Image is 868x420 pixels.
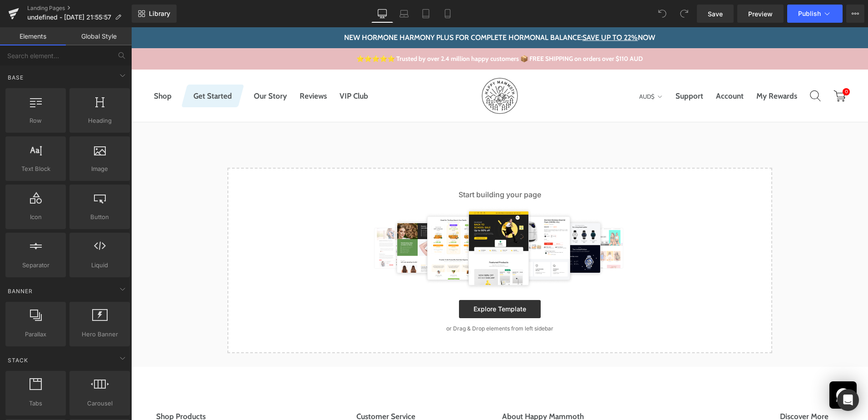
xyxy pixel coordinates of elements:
span: Hero Banner [72,330,127,339]
span: Publish [798,10,821,17]
a: VIP Club [208,64,237,73]
div: NEW Hormone Harmony PLUS for complete hormonal balance: NOW [5,5,732,16]
span: Liquid [72,260,127,270]
a: Open cart [702,67,714,76]
a: Shop [23,64,40,73]
a: Reviews [168,64,196,73]
span: Parallax [8,330,63,339]
div: Chat [698,354,725,381]
span: Text Block [8,164,63,174]
span: Save [708,9,723,19]
span: Separator [8,260,63,270]
span: Preview [748,9,773,19]
a: Tablet [415,5,437,23]
a: Explore Template [328,273,409,291]
button: About Happy Mammoth [371,374,584,405]
nav: Main navigation [23,62,237,75]
span: Base [7,73,25,82]
span: Button [72,212,127,222]
span: Banner [7,287,34,295]
div: Open Intercom Messenger [837,389,859,411]
span: Image [72,164,127,174]
a: Get Started [62,64,101,73]
p: or Drag & Drop elements from left sidebar [111,298,626,305]
button: Discover More [649,374,712,405]
button: Shop Products [25,374,161,405]
img: HM_Logo_Black_1_2be9e65e-0694-4fb3-a0cb-aeec770aab04.png [350,50,387,87]
span: Heading [72,116,127,125]
button: More [846,5,864,23]
span: Icon [8,212,63,222]
span: Library [149,10,170,18]
button: Customer Service [225,374,306,405]
a: My Rewards [625,62,666,75]
button: Undo [653,5,671,23]
span: undefined - [DATE] 21:55:57 [27,14,111,21]
span: Tabs [8,399,63,408]
button: Publish [787,5,843,23]
button: Redo [675,5,693,23]
a: New Library [132,5,177,23]
a: Preview [737,5,784,23]
a: Desktop [371,5,393,23]
a: ⭐⭐⭐⭐⭐ Trusted by over 2.4 million happy customers 📦 FREE SHIPPING on orders over $110 AUD [225,27,512,35]
a: Global Style [66,27,132,45]
a: Laptop [393,5,415,23]
p: Start building your page [111,162,626,173]
span: Row [8,116,63,125]
a: Account [585,62,612,75]
span: 0 [711,61,719,68]
a: Mobile [437,5,459,23]
span: Carousel [72,399,127,408]
a: Landing Pages [27,5,132,12]
a: Support [544,62,572,75]
a: Our Story [123,64,156,73]
button: AUD$ [508,64,532,75]
span: Stack [7,356,29,365]
u: Save up to 22% [451,6,507,15]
